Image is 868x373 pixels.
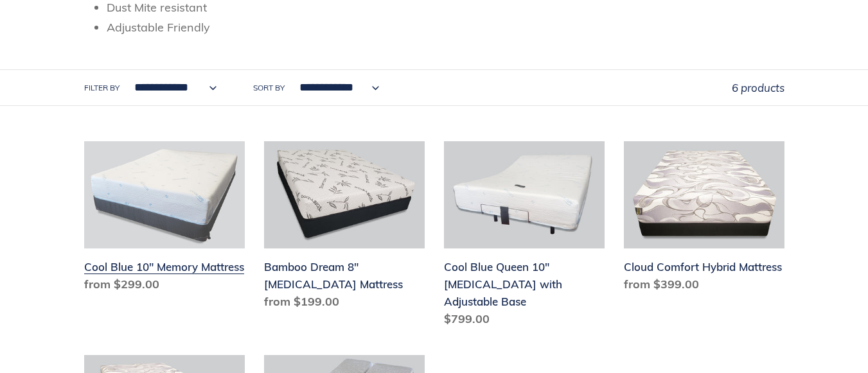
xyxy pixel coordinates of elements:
[732,81,784,94] span: 6 products
[444,141,605,333] a: Cool Blue Queen 10" Memory Foam with Adjustable Base
[264,141,425,315] a: Bamboo Dream 8" Memory Foam Mattress
[84,82,120,94] label: Filter by
[84,141,245,298] a: Cool Blue 10" Memory Mattress
[107,19,784,36] li: Adjustable Friendly
[624,141,784,298] a: Cloud Comfort Hybrid Mattress
[253,82,285,94] label: Sort by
